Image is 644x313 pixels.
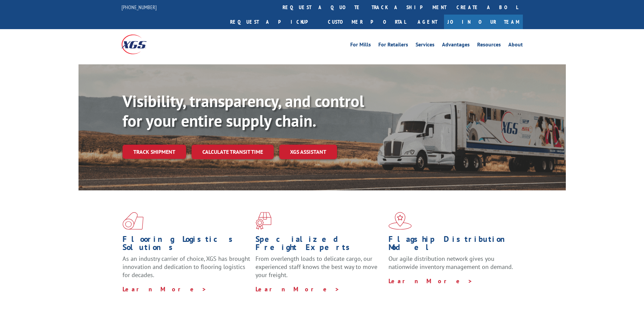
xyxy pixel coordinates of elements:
p: From overlength loads to delicate cargo, our experienced staff knows the best way to move your fr... [256,255,383,285]
h1: Flagship Distribution Model [388,235,516,255]
a: For Retailers [378,42,408,49]
a: [PHONE_NUMBER] [121,4,157,11]
a: Join Our Team [444,15,523,29]
a: Customer Portal [323,15,411,29]
b: Visibility, transparency, and control for your entire supply chain. [123,90,364,131]
a: Learn More > [256,285,340,293]
img: xgs-icon-focused-on-flooring-red [256,212,271,230]
h1: Specialized Freight Experts [256,235,383,255]
a: Request a pickup [225,15,323,29]
h1: Flooring Logistics Solutions [123,235,250,255]
a: Calculate transit time [192,145,274,159]
a: Track shipment [123,145,186,159]
a: Learn More > [388,277,473,285]
a: About [508,42,523,49]
img: xgs-icon-flagship-distribution-model-red [388,212,412,230]
a: XGS ASSISTANT [279,145,337,159]
span: As an industry carrier of choice, XGS has brought innovation and dedication to flooring logistics... [123,255,250,279]
a: Learn More > [123,285,207,293]
a: Agent [411,15,444,29]
span: Our agile distribution network gives you nationwide inventory management on demand. [388,255,513,271]
a: Advantages [442,42,470,49]
a: Resources [477,42,501,49]
img: xgs-icon-total-supply-chain-intelligence-red [123,212,143,230]
a: For Mills [350,42,371,49]
a: Services [416,42,435,49]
